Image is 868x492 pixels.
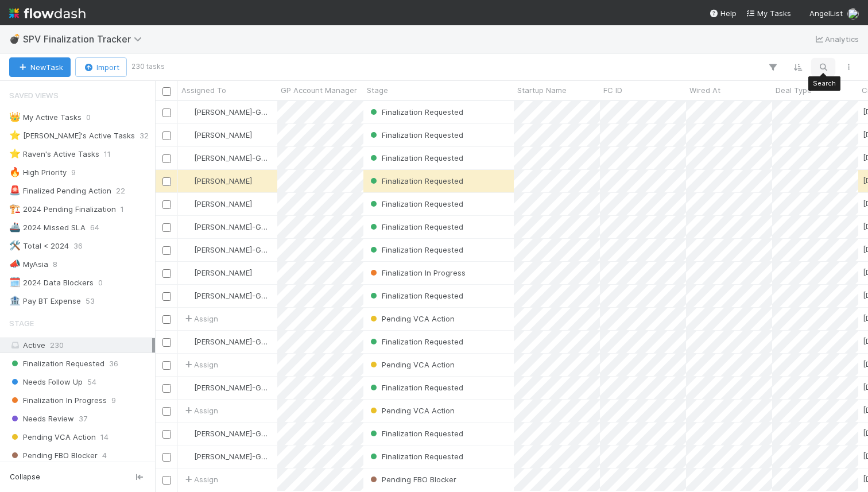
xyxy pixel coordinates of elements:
[183,313,218,324] div: Assign
[194,383,279,392] span: [PERSON_NAME]-Gayob
[90,220,99,235] span: 64
[9,412,74,426] span: Needs Review
[367,84,388,96] span: Stage
[368,176,463,185] span: Finalization Requested
[9,147,99,161] div: Raven's Active Tasks
[368,406,455,415] span: Pending VCA Action
[368,221,463,233] div: Finalization Requested
[368,382,463,393] div: Finalization Requested
[368,405,455,416] div: Pending VCA Action
[9,277,21,287] span: 🗓️
[194,245,279,254] span: [PERSON_NAME]-Gayob
[183,129,252,141] div: [PERSON_NAME]
[368,130,463,140] span: Finalization Requested
[183,106,272,118] div: [PERSON_NAME]-Gayob
[9,296,21,305] span: 🏦
[183,221,272,233] div: [PERSON_NAME]-Gayob
[86,294,95,308] span: 53
[183,244,272,255] div: [PERSON_NAME]-Gayob
[9,393,107,408] span: Finalization In Progress
[194,130,252,140] span: [PERSON_NAME]
[162,315,171,324] input: Toggle Row Selected
[183,176,192,185] img: avatar_cbf6e7c1-1692-464b-bc1b-b8582b2cbdce.png
[9,276,94,290] div: 2024 Data Blockers
[183,382,272,393] div: [PERSON_NAME]-Gayob
[162,453,171,462] input: Toggle Row Selected
[9,34,21,44] span: 💣
[368,244,463,255] div: Finalization Requested
[162,269,171,278] input: Toggle Row Selected
[368,337,463,346] span: Finalization Requested
[368,452,463,461] span: Finalization Requested
[131,61,165,72] small: 230 tasks
[194,153,279,162] span: [PERSON_NAME]-Gayob
[9,110,82,125] div: My Active Tasks
[162,109,171,117] input: Toggle Row Selected
[111,393,116,408] span: 9
[183,222,192,231] img: avatar_45aa71e2-cea6-4b00-9298-a0421aa61a2d.png
[98,276,103,290] span: 0
[368,475,456,484] span: Pending FBO Blocker
[368,290,463,301] div: Finalization Requested
[368,222,463,231] span: Finalization Requested
[183,153,192,162] img: avatar_45aa71e2-cea6-4b00-9298-a0421aa61a2d.png
[23,33,148,45] span: SPV Finalization Tracker
[162,154,171,163] input: Toggle Row Selected
[368,451,463,462] div: Finalization Requested
[368,268,466,277] span: Finalization In Progress
[183,428,272,439] div: [PERSON_NAME]-Gayob
[162,292,171,301] input: Toggle Row Selected
[9,259,21,269] span: 📣
[9,448,98,463] span: Pending FBO Blocker
[194,199,252,208] span: [PERSON_NAME]
[183,429,192,438] img: avatar_45aa71e2-cea6-4b00-9298-a0421aa61a2d.png
[162,407,171,416] input: Toggle Row Selected
[709,7,737,19] div: Help
[183,199,192,208] img: avatar_cbf6e7c1-1692-464b-bc1b-b8582b2cbdce.png
[194,291,279,300] span: [PERSON_NAME]-Gayob
[368,129,463,141] div: Finalization Requested
[9,202,116,216] div: 2024 Pending Finalization
[9,241,21,250] span: 🛠️
[183,245,192,254] img: avatar_45aa71e2-cea6-4b00-9298-a0421aa61a2d.png
[368,313,455,324] div: Pending VCA Action
[847,8,859,20] img: avatar_d2b43477-63dc-4e62-be5b-6fdd450c05a1.png
[162,200,171,209] input: Toggle Row Selected
[183,107,192,117] img: avatar_45aa71e2-cea6-4b00-9298-a0421aa61a2d.png
[9,167,21,177] span: 🔥
[162,223,171,232] input: Toggle Row Selected
[183,268,192,277] img: avatar_cbf6e7c1-1692-464b-bc1b-b8582b2cbdce.png
[746,9,791,18] span: My Tasks
[10,472,40,482] span: Collapse
[368,291,463,300] span: Finalization Requested
[183,267,252,278] div: [PERSON_NAME]
[183,291,192,300] img: avatar_45aa71e2-cea6-4b00-9298-a0421aa61a2d.png
[194,176,252,185] span: [PERSON_NAME]
[183,130,192,140] img: avatar_cbf6e7c1-1692-464b-bc1b-b8582b2cbdce.png
[183,405,218,416] span: Assign
[368,267,466,278] div: Finalization In Progress
[809,9,843,18] span: AngelList
[9,84,59,107] span: Saved Views
[75,57,127,77] button: Import
[9,3,86,23] img: logo-inverted-e16ddd16eac7371096b0.svg
[109,357,118,371] span: 36
[9,294,81,308] div: Pay BT Expense
[194,222,279,231] span: [PERSON_NAME]-Gayob
[603,84,622,96] span: FC ID
[162,476,171,485] input: Toggle Row Selected
[368,314,455,323] span: Pending VCA Action
[9,312,34,335] span: Stage
[9,130,21,140] span: ⭐
[813,32,859,46] a: Analytics
[71,165,76,180] span: 9
[183,359,218,370] span: Assign
[183,452,192,461] img: avatar_45aa71e2-cea6-4b00-9298-a0421aa61a2d.png
[162,361,171,370] input: Toggle Row Selected
[139,129,149,143] span: 32
[181,84,226,96] span: Assigned To
[368,175,463,187] div: Finalization Requested
[183,198,252,210] div: [PERSON_NAME]
[368,106,463,118] div: Finalization Requested
[183,383,192,392] img: avatar_45aa71e2-cea6-4b00-9298-a0421aa61a2d.png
